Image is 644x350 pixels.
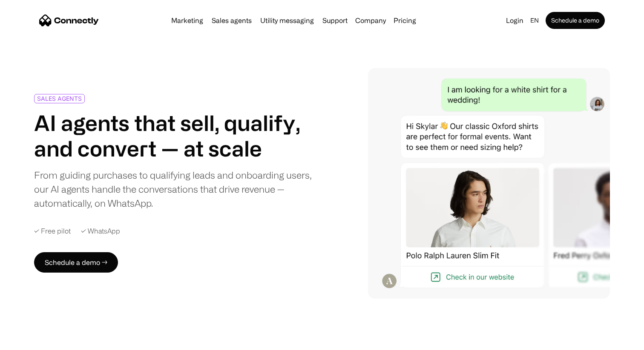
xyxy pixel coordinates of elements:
div: From guiding purchases to qualifying leads and onboarding users, our AI agents handle the convers... [34,168,313,210]
a: Login [503,14,527,26]
h1: AI agents that sell, qualify, and convert — at scale [34,110,313,161]
a: home [39,14,99,27]
a: Pricing [390,17,420,24]
aside: Language selected: English [9,334,51,347]
div: en [530,14,539,26]
a: Sales agents [208,17,255,24]
a: Utility messaging [257,17,317,24]
a: Schedule a demo → [34,252,118,273]
div: Company [355,14,386,26]
div: Company [353,14,388,26]
div: SALES AGENTS [37,95,82,102]
a: Support [319,17,351,24]
a: Schedule a demo [546,12,605,29]
div: ✓ WhatsApp [81,227,120,235]
a: Marketing [168,17,207,24]
div: en [527,14,544,26]
ul: Language list [17,335,51,347]
div: ✓ Free pilot [34,227,71,235]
